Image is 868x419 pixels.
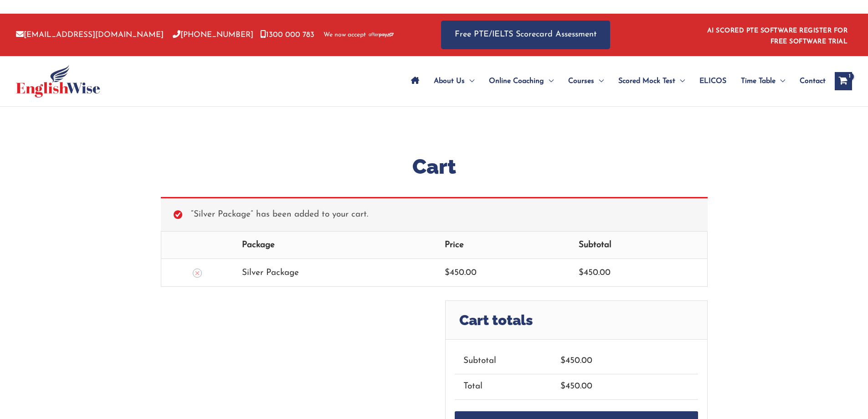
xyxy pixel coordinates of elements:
span: Scored Mock Test [618,65,675,97]
a: About UsMenu Toggle [426,65,482,97]
img: cropped-ew-logo [16,65,100,98]
aside: Header Widget 1 [702,20,852,50]
a: [EMAIL_ADDRESS][DOMAIN_NAME] [16,31,164,39]
span: Time Table [741,65,776,97]
span: $ [445,269,450,277]
th: Total [455,374,552,399]
bdi: 450.00 [445,269,477,277]
span: $ [579,269,584,277]
span: Menu Toggle [594,65,604,97]
a: ELICOS [692,65,734,97]
a: Time TableMenu Toggle [734,65,792,97]
div: “Silver Package” has been added to your cart. [161,197,708,231]
h2: Cart totals [446,301,707,339]
bdi: 450.00 [560,382,592,391]
h1: Cart [161,152,708,181]
a: Online CoachingMenu Toggle [482,65,561,97]
nav: Site Navigation: Main Menu [404,65,826,97]
a: Scored Mock TestMenu Toggle [611,65,692,97]
th: Subtotal [570,232,707,259]
span: We now accept [324,31,366,40]
span: Online Coaching [489,65,544,97]
span: About Us [434,65,465,97]
a: 1300 000 783 [260,31,314,39]
a: Free PTE/IELTS Scorecard Assessment [441,21,610,49]
img: Afterpay-Logo [369,32,394,37]
div: Silver Package [242,265,427,280]
a: [PHONE_NUMBER] [173,31,253,39]
span: Courses [568,65,594,97]
a: CoursesMenu Toggle [561,65,611,97]
a: Remove this item [193,269,202,278]
span: $ [560,357,565,365]
th: Subtotal [455,349,552,374]
span: Menu Toggle [544,65,554,97]
span: Menu Toggle [465,65,474,97]
bdi: 450.00 [579,269,611,277]
span: ELICOS [699,65,726,97]
span: Menu Toggle [675,65,685,97]
span: Contact [800,65,826,97]
span: $ [560,382,565,391]
bdi: 450.00 [560,357,592,365]
span: Menu Toggle [776,65,785,97]
a: AI SCORED PTE SOFTWARE REGISTER FOR FREE SOFTWARE TRIAL [707,27,848,45]
th: Price [436,232,570,259]
a: View Shopping Cart, 1 items [835,72,852,90]
th: Package [233,232,436,259]
a: Contact [792,65,826,97]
